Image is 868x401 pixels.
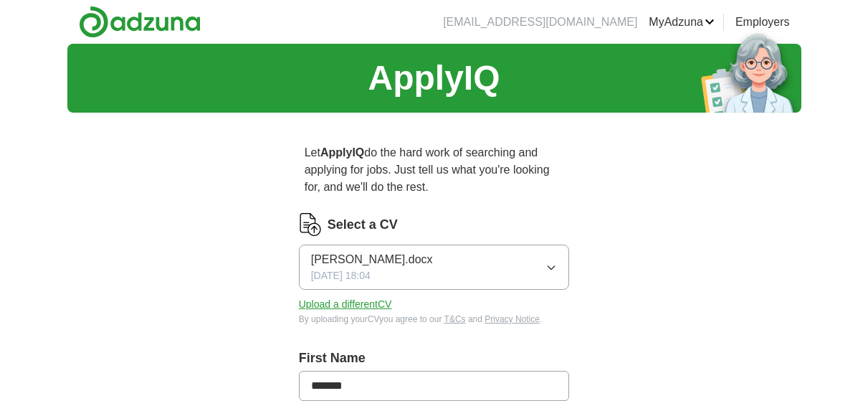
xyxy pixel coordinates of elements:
button: Upload a differentCV [299,297,392,312]
label: First Name [299,349,570,368]
a: Privacy Notice [485,314,540,324]
img: CV Icon [299,213,322,236]
span: [DATE] 18:04 [311,268,371,283]
img: Adzuna logo [79,6,201,38]
button: [PERSON_NAME].docx[DATE] 18:04 [299,245,570,290]
li: [EMAIL_ADDRESS][DOMAIN_NAME] [443,14,637,31]
a: T&Cs [444,314,466,324]
label: Select a CV [328,215,398,235]
p: Let do the hard work of searching and applying for jobs. Just tell us what you're looking for, an... [299,138,570,202]
div: By uploading your CV you agree to our and . [299,313,570,326]
strong: ApplyIQ [320,146,364,159]
a: MyAdzuna [649,14,715,31]
span: [PERSON_NAME].docx [311,251,433,268]
a: Employers [735,14,790,31]
h1: ApplyIQ [368,52,500,104]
